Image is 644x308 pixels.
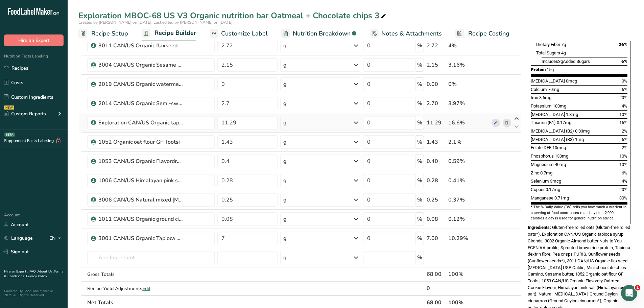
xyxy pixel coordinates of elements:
a: Recipe Builder [142,25,196,42]
span: Edit [142,285,150,292]
span: Customize Label [221,29,268,38]
div: Gross Totals [87,271,215,278]
span: [MEDICAL_DATA] (B3) [531,137,574,142]
span: 1 [635,285,640,290]
span: 10% [619,112,627,117]
div: 2.70 [427,99,446,108]
span: Magnesium [531,162,554,167]
div: g [283,176,287,185]
div: 3.97% [448,99,489,108]
span: 0.03mg [575,128,590,134]
span: Ingredients: [528,225,551,230]
div: 68.00 [427,270,446,278]
span: Calcium [531,87,547,92]
span: 4% [622,179,627,184]
span: Created by [PERSON_NAME] on [DATE], Last edited by [PERSON_NAME] on [DATE] [78,20,233,25]
span: 6% [622,170,627,175]
a: FAQ . [29,269,38,274]
div: g [283,61,287,69]
input: Add Ingredient [87,251,215,264]
span: 3mcg [550,179,561,184]
div: 2.72 [427,42,446,50]
div: EN [49,234,64,242]
span: 130mg [555,153,568,159]
div: 0.12% [448,215,489,223]
span: Recipe Builder [154,28,196,38]
span: 10mcg [552,145,566,150]
span: 7g [561,42,566,47]
span: 6% [622,87,627,92]
div: 0% [448,80,489,88]
div: 3006 CAN/US Natural mixed [MEDICAL_DATA] 70 HSF [98,196,183,204]
span: 1.8mg [566,112,578,117]
span: Iron [531,95,538,100]
div: 0.41% [448,176,489,185]
div: 3011 CAN/US Organic flaxseed [MEDICAL_DATA] USP Caldic [98,42,183,50]
div: 0.08 [427,215,446,223]
span: Nutrition Breakdown [293,29,351,38]
a: Customize Label [210,26,268,41]
span: Selenium [531,179,549,184]
div: 100% [448,270,489,278]
span: 4% [622,103,627,109]
div: Exploration MBOC-68 US V3 Organic nutrition bar Oatmeal + Chocolate chips 3 [78,9,387,22]
div: 0.40 [427,157,446,165]
span: 20% [619,187,627,192]
span: [MEDICAL_DATA] [531,78,565,84]
a: Recipe Setup [78,26,128,41]
span: 3.6mg [539,95,551,100]
div: 0.25 [427,196,446,204]
span: 10% [619,162,627,167]
span: 26% [619,42,627,47]
div: 3004 CAN/US Organic Sesame butter Nuts to you + FCEN AA profile [98,61,183,69]
span: 0mcg [566,78,577,84]
span: 6% [621,59,627,64]
div: Recipe Yield Adjustments [87,285,215,292]
span: [MEDICAL_DATA] (B2) [531,128,574,134]
span: 3g [558,59,563,64]
div: 2.15 [427,61,446,69]
div: g [283,254,287,262]
span: 70mg [548,87,559,92]
span: Notes & Attachments [381,29,442,38]
span: 0.17mg [557,120,571,125]
div: 0.37% [448,196,489,204]
span: Dietary Fiber [536,42,560,47]
div: 0.00 [427,80,446,88]
span: 30% [619,195,627,200]
span: [MEDICAL_DATA] [531,112,565,117]
span: 0.7mg [540,170,552,175]
span: Protein [531,67,546,72]
section: * The % Daily Value (DV) tells you how much a nutrient in a serving of food contributes to a dail... [531,205,627,221]
span: Folate DFE [531,145,551,150]
div: 0.28 [427,176,446,185]
span: 0.17mg [546,187,560,192]
a: Recipe Costing [455,26,509,41]
div: 2019 CAN/US Organic watermelon seeds Smirks + FCEN [98,80,183,88]
a: Language [4,232,33,244]
span: 6% [622,137,627,142]
span: 180mg [553,103,566,109]
span: Total Sugars [536,50,560,55]
a: Notes & Attachments [370,26,442,41]
div: 0.59% [448,157,489,165]
a: Nutrition Breakdown [281,26,356,41]
span: 40mg [555,162,566,167]
div: Custom Reports [4,110,46,117]
div: Exploration CAN/US Organic tapioca syrup Ciranda [98,119,183,127]
div: 0 [427,284,446,292]
span: 15g [547,67,554,72]
div: 10.29% [448,234,489,242]
div: g [283,234,287,242]
div: Powered By FoodLabelMaker © 2025 All Rights Reserved [4,289,64,297]
div: 2014 CAN/US Organic Semi-sweet chocolate chips 55% Mini Camino [98,99,183,108]
span: 0% [622,78,627,84]
div: 3001 CAN/US Organic Tapioca dextrin fibre 70 [PERSON_NAME] Advanced Ingredients [98,234,183,242]
button: Hire an Expert [4,34,64,46]
div: g [283,196,287,204]
span: Includes Added Sugars [542,59,590,64]
span: 1mg [575,137,584,142]
span: Recipe Costing [468,29,509,38]
div: 2.1% [448,138,489,146]
div: 1.43 [427,138,446,146]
